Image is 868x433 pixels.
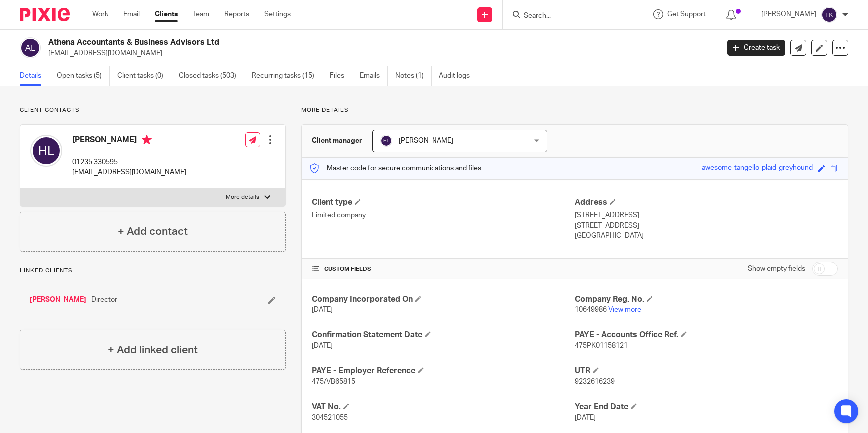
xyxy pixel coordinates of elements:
i: Primary [142,135,152,145]
h4: + Add contact [118,224,188,239]
a: Recurring tasks (15) [252,66,322,86]
h4: UTR [575,366,838,376]
a: Clients [155,9,178,19]
p: 01235 330595 [72,157,186,167]
a: Details [20,66,49,86]
p: More details [301,106,848,114]
span: 10649986 [575,306,607,313]
a: Closed tasks (503) [179,66,244,86]
img: svg%3E [821,7,837,23]
img: svg%3E [30,135,62,167]
p: [STREET_ADDRESS] [575,221,838,231]
h4: Address [575,197,838,208]
h4: Company Reg. No. [575,294,838,305]
p: [EMAIL_ADDRESS][DOMAIN_NAME] [72,167,186,177]
h4: PAYE - Accounts Office Ref. [575,330,838,340]
img: svg%3E [20,37,41,58]
p: [PERSON_NAME] [761,9,816,19]
p: Client contacts [20,106,286,114]
h4: PAYE - Employer Reference [312,366,574,376]
h4: + Add linked client [108,342,198,358]
span: 9232616239 [575,378,615,385]
img: Pixie [20,8,70,21]
input: Search [523,12,613,21]
h4: VAT No. [312,402,574,412]
a: Reports [224,9,249,19]
p: More details [226,193,259,201]
a: Create task [727,40,785,56]
a: Settings [264,9,291,19]
span: [DATE] [312,306,333,313]
a: Client tasks (0) [117,66,171,86]
span: 475PK01158121 [575,342,628,349]
h4: Company Incorporated On [312,294,574,305]
img: svg%3E [380,135,392,147]
span: [PERSON_NAME] [399,137,453,144]
span: [DATE] [312,342,333,349]
span: 304521055 [312,414,348,421]
a: View more [608,306,641,313]
p: [GEOGRAPHIC_DATA] [575,231,838,241]
h4: Year End Date [575,402,838,412]
span: 475/VB65815 [312,378,355,385]
a: Email [123,9,140,19]
h2: Athena Accountants & Business Advisors Ltd [48,37,579,48]
h3: Client manager [312,136,362,146]
div: awesome-tangello-plaid-greyhound [702,163,813,174]
p: [EMAIL_ADDRESS][DOMAIN_NAME] [48,48,712,58]
a: Notes (1) [395,66,432,86]
p: Limited company [312,210,574,220]
a: Files [330,66,352,86]
span: [DATE] [575,414,596,421]
a: Emails [360,66,388,86]
span: Director [91,295,117,305]
h4: CUSTOM FIELDS [312,265,574,273]
a: [PERSON_NAME] [30,295,86,305]
h4: Client type [312,197,574,208]
a: Open tasks (5) [57,66,110,86]
a: Audit logs [439,66,477,86]
h4: Confirmation Statement Date [312,330,574,340]
a: Work [92,9,108,19]
span: Get Support [667,11,706,18]
label: Show empty fields [748,264,805,274]
a: Team [193,9,209,19]
p: Master code for secure communications and files [309,163,481,173]
p: Linked clients [20,267,286,275]
p: [STREET_ADDRESS] [575,210,838,220]
h4: [PERSON_NAME] [72,135,186,147]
